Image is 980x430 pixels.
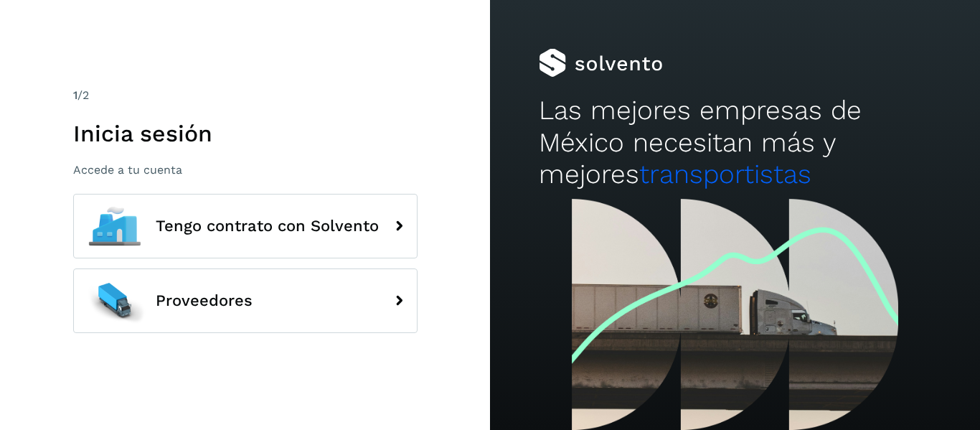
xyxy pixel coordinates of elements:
[73,120,418,147] h1: Inicia sesión
[639,159,811,190] span: transportistas
[73,194,418,258] button: Tengo contrato con Solvento
[73,268,418,333] button: Proveedores
[539,95,930,190] h2: Las mejores empresas de México necesitan más y mejores
[73,163,418,177] p: Accede a tu cuenta
[73,87,418,104] div: /2
[156,218,379,235] span: Tengo contrato con Solvento
[156,292,253,309] span: Proveedores
[73,88,77,102] span: 1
